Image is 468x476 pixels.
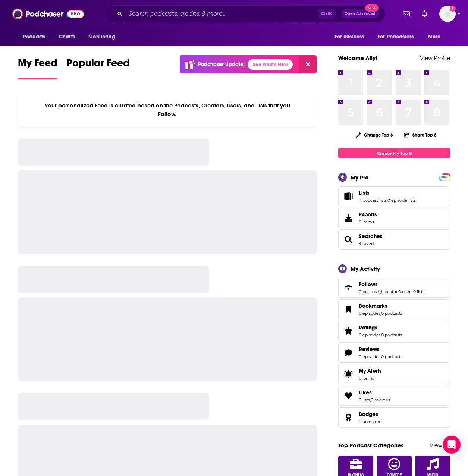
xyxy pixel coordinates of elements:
a: See What's New [248,59,293,70]
span: Ratings [338,321,450,341]
span: PRO [440,175,449,180]
a: Follows [359,281,424,288]
span: Badges [359,411,378,417]
span: Charts [59,32,75,42]
a: Ratings [359,324,402,331]
a: My Alerts [338,364,450,384]
span: For Podcasters [378,32,414,42]
a: 0 reviews [371,397,390,403]
a: Exports [338,208,450,228]
img: Podchaser - Follow, Share and Rate Podcasts [12,7,84,21]
a: Follows [341,282,356,293]
span: My Alerts [359,367,382,374]
a: Reviews [341,347,356,358]
span: Searches [338,229,450,250]
span: For Business [334,32,364,42]
button: open menu [83,30,125,44]
span: Follows [338,278,450,298]
a: Reviews [359,346,402,353]
a: 0 episodes [359,311,380,316]
a: 0 episodes [359,332,380,338]
span: Follows [359,281,378,288]
button: open menu [18,30,55,44]
a: 0 lists [413,289,424,294]
span: , [380,311,381,316]
a: 0 episode lists [387,198,416,203]
span: Likes [338,386,450,406]
span: Reviews [338,342,450,363]
span: Likes [359,389,372,396]
span: Exports [359,211,377,218]
p: Podchaser Update! [198,61,245,68]
div: Search podcasts, credits, & more... [105,5,385,22]
span: 0 items [359,376,382,381]
a: 0 podcasts [381,332,402,338]
input: Search podcasts, credits, & more... [125,8,318,20]
a: 3 saved [359,241,374,246]
span: More [428,32,441,42]
span: Monitoring [88,32,115,42]
a: Ratings [341,326,356,336]
a: PRO [440,174,449,180]
span: Lists [359,190,370,196]
div: Your personalized Feed is curated based on the Podcasts, Creators, Users, and Lists that you Follow. [18,93,317,127]
a: Bookmarks [341,304,356,314]
span: My Feed [18,57,57,74]
a: 0 users [398,289,412,294]
a: Likes [359,389,390,396]
div: Open Intercom Messenger [443,436,461,454]
a: Charts [54,30,79,44]
a: Lists [359,190,416,196]
span: , [398,289,398,294]
span: , [380,332,381,338]
span: , [387,198,387,203]
button: open menu [373,30,424,44]
button: Change Top 8 [351,130,398,140]
span: Popular Feed [66,57,130,74]
span: , [412,289,413,294]
a: My Feed [18,57,57,79]
a: Top Podcast Categories [338,442,403,449]
span: Ratings [359,324,377,331]
div: My Activity [351,265,380,272]
a: Welcome Ally! [338,54,377,62]
a: Searches [359,233,383,239]
a: Lists [341,191,356,201]
div: My Pro [351,174,369,181]
span: Bookmarks [338,299,450,319]
span: Logged in as amaclellan [439,6,456,22]
a: Badges [359,411,381,417]
a: Badges [341,412,356,423]
a: 0 episodes [359,354,380,359]
span: New [365,4,379,12]
a: View Profile [420,54,450,62]
span: , [370,397,371,403]
span: My Alerts [341,369,356,379]
button: Share Top 8 [403,128,437,142]
a: 0 lists [359,397,370,403]
a: 1 creator [381,289,398,294]
span: Bookmarks [359,303,387,309]
a: View All [430,442,450,449]
button: open menu [329,30,373,44]
span: Ctrl K [318,9,335,19]
a: 0 podcasts [359,289,380,294]
a: Likes [341,391,356,401]
img: User Profile [439,6,456,22]
span: , [380,289,381,294]
button: Open AdvancedNew [341,9,379,18]
span: Exports [341,213,356,223]
span: Badges [338,407,450,428]
a: Create My Top 8 [338,148,450,158]
a: 0 podcasts [381,311,402,316]
a: 4 podcast lists [359,198,387,203]
span: 0 items [359,219,377,225]
a: Show notifications dropdown [419,7,430,20]
span: Podcasts [23,32,45,42]
a: Searches [341,234,356,245]
svg: Add a profile image [450,6,456,12]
